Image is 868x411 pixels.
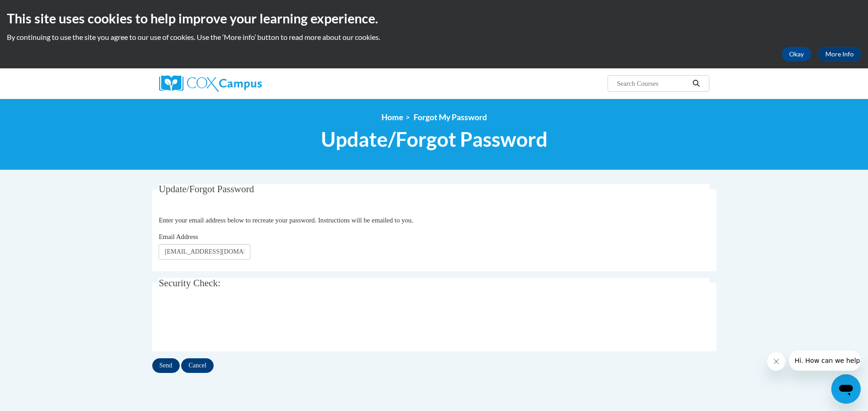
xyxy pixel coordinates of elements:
[7,32,861,42] p: By continuing to use the site you agree to our use of cookies. Use the ‘More info’ button to read...
[616,78,689,89] input: Search Courses
[7,9,861,28] h2: This site uses cookies to help improve your learning experience.
[831,374,861,404] iframe: Button to launch messaging window
[159,233,198,240] span: Email Address
[321,127,547,151] span: Update/Forgot Password
[414,112,487,122] span: Forgot My Password
[818,47,861,61] a: More Info
[152,358,180,373] input: Send
[181,358,214,373] input: Cancel
[689,78,703,89] button: Search
[159,244,250,260] input: Email
[6,6,74,14] span: Hi. How can we help?
[159,217,413,224] span: Enter your email address below to recreate your password. Instructions will be emailed to you.
[159,278,221,289] span: Security Check:
[782,47,811,61] button: Okay
[159,75,333,92] a: Cox Campus
[789,350,861,371] iframe: Message from company
[381,112,403,122] a: Home
[159,75,262,92] img: Cox Campus
[159,183,254,194] span: Update/Forgot Password
[159,304,298,340] iframe: reCAPTCHA
[767,352,785,371] iframe: Close message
